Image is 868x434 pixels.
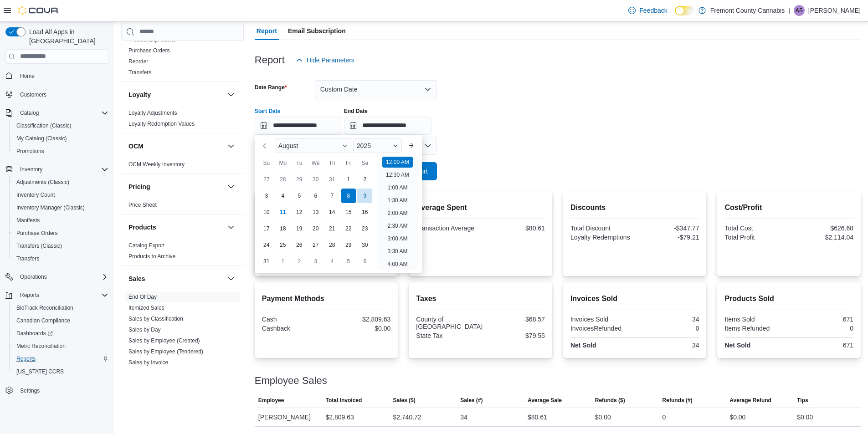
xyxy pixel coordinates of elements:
div: day-17 [259,221,274,236]
a: Price Sheet [128,202,157,208]
span: Classification (Classic) [16,122,72,129]
div: day-16 [358,205,372,220]
a: Promotions [13,146,48,157]
a: Adjustments (Classic) [13,177,73,188]
div: Sa [358,156,372,170]
li: 1:00 AM [384,182,411,193]
div: Total Profit [724,234,787,241]
span: 2025 [357,142,371,149]
div: day-28 [276,172,290,187]
span: Sales by Employee (Tendered) [128,348,203,355]
a: OCM Weekly Inventory [128,161,185,168]
span: Products to Archive [128,253,175,260]
div: County of [GEOGRAPHIC_DATA] [416,316,483,330]
div: Cash [262,316,324,323]
p: Fremont County Cannabis [710,5,785,16]
a: Sales by Day [128,327,161,333]
span: Dashboards [13,328,108,339]
div: day-27 [259,172,274,187]
span: Catalog [16,107,108,118]
a: Catalog Export [128,242,164,249]
div: Total Cost [724,225,787,232]
span: Inventory [16,164,108,175]
button: BioTrack Reconciliation [9,301,112,314]
strong: Net Sold [570,342,596,349]
span: Hide Parameters [307,56,354,65]
button: Reports [16,290,43,301]
div: 0 [663,412,666,423]
span: Email Subscription [288,22,346,40]
div: day-2 [358,172,372,187]
a: Loyalty Redemption Values [128,121,195,127]
div: Items Refunded [724,325,787,332]
a: Sales by Employee (Created) [128,337,200,344]
span: Metrc Reconciliation [16,342,66,350]
h2: Discounts [570,202,699,213]
div: day-30 [308,172,323,187]
span: Feedback [639,6,667,15]
button: Transfers (Classic) [9,240,112,252]
a: Sales by Classification [128,316,183,322]
div: Products [121,240,244,266]
a: Purchase Orders [128,47,170,54]
div: day-24 [259,238,274,252]
button: Customers [2,88,112,101]
span: Refunds (#) [663,397,693,404]
button: Classification (Classic) [9,119,112,132]
span: Loyalty Adjustments [128,109,177,117]
div: Tu [292,156,307,170]
button: Inventory Manager (Classic) [9,201,112,214]
div: day-28 [325,238,339,252]
div: Pricing [121,199,244,214]
span: Report [257,22,277,40]
div: Total Discount [570,225,633,232]
a: Reorder [128,58,148,65]
a: Home [16,71,38,82]
span: Sales by Invoice [128,359,168,366]
span: Transfers [128,69,151,76]
button: Products [226,222,236,233]
div: day-9 [358,189,372,203]
div: day-21 [325,221,339,236]
span: OCM Weekly Inventory [128,161,185,168]
div: day-10 [259,205,274,220]
span: End Of Day [128,293,157,301]
li: 1:30 AM [384,195,411,206]
button: Pricing [226,181,236,192]
span: Promotions [13,146,108,157]
span: [US_STATE] CCRS [16,368,64,375]
span: Price Sheet [128,201,157,209]
li: 2:00 AM [384,208,411,219]
div: Mo [276,156,290,170]
a: Loyalty Adjustments [128,110,177,116]
li: 12:00 AM [382,157,413,168]
span: Inventory Manager (Classic) [13,202,108,213]
div: Invoices Sold [570,316,633,323]
span: Inventory Count [16,191,55,199]
a: Settings [16,385,43,396]
div: day-14 [325,205,339,220]
a: Sales by Employee (Tendered) [128,348,203,355]
div: day-1 [341,172,356,187]
h3: OCM [128,142,144,151]
div: $79.55 [483,332,545,339]
span: Sales by Classification [128,315,183,322]
a: Sales by Invoice [128,359,168,366]
div: Su [259,156,274,170]
span: Reports [16,355,36,363]
a: Manifests [13,215,43,226]
button: Catalog [16,107,42,118]
div: day-1 [276,254,290,269]
div: day-13 [308,205,323,220]
a: Dashboards [9,327,112,340]
span: Transfers (Classic) [16,242,62,250]
div: Loyalty Redemptions [570,234,633,241]
div: State Tax [416,332,478,339]
div: day-25 [276,238,290,252]
span: Washington CCRS [13,366,108,377]
div: [PERSON_NAME] [255,408,322,426]
div: day-31 [325,172,339,187]
button: Custom Date [315,80,437,98]
span: Transfers [16,255,39,262]
a: My Catalog (Classic) [13,133,71,144]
